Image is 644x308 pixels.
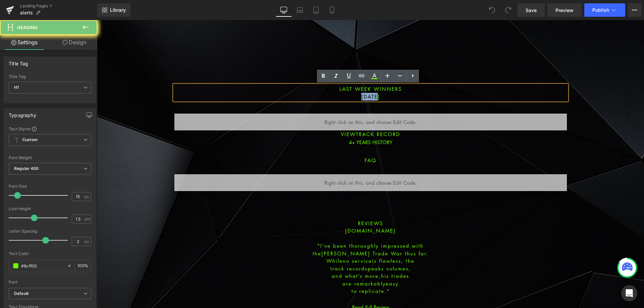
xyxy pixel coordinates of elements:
a: Mobile [324,3,340,17]
span: [DATE] [264,73,283,80]
a: Tablet [308,3,324,17]
span: is flawless, the track record [233,237,318,252]
a: Read Full Review [255,284,292,290]
span: px [85,239,90,244]
div: Font Weight [9,156,91,160]
a: Design [50,35,99,50]
div: Title Tag [9,57,29,66]
a: 4+ YEARS HISTORY [252,119,296,125]
span: Publish [592,7,609,13]
button: Undo [485,3,499,17]
b: Regular 400 [14,166,39,171]
span: alerts [20,10,33,15]
a: VIEWtRACK RECORD [244,111,303,117]
span: his trades are remarkably [246,252,312,267]
span: Heading [17,25,38,30]
a: [DOMAIN_NAME] [248,207,299,214]
button: Redo [501,3,515,17]
div: Letter Spacing [9,229,91,234]
b: H1 [14,85,19,90]
a: Desktop [276,3,292,17]
input: Color [21,262,64,269]
div: Line Height [9,206,91,211]
h1: Reviews [77,199,470,207]
span: LAST WEEK WINNERS [243,65,305,72]
a: Preview [547,3,582,17]
button: More [628,3,641,17]
b: Custom [22,137,38,143]
span: VIEW [244,111,259,117]
div: Text Styles [9,126,91,131]
i: Default [14,291,29,297]
span: em [85,217,90,221]
span: [PERSON_NAME] Trade War thus far. While [224,230,332,244]
span: Preview [555,7,574,14]
span: Library [110,7,126,13]
span: no service [246,237,275,244]
a: Laptop [292,3,308,17]
div: % [75,260,91,272]
a: Landing Pages [20,3,97,9]
a: New Library [97,3,130,17]
div: Open Intercom Messenger [621,285,637,301]
div: Title Tag [9,74,91,79]
div: Font Size [9,184,91,189]
span: Save [526,7,537,14]
span: speaks volumes, [268,245,314,252]
button: Publish [584,3,625,17]
div: Font [9,280,91,285]
span: px [85,194,90,199]
div: Typography [9,109,36,118]
h1: FAQ [77,134,470,142]
span: "I’ve been thoroughly impressed with the [216,222,327,237]
div: Text Color [9,251,91,256]
span: and what’s more, [235,252,284,259]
